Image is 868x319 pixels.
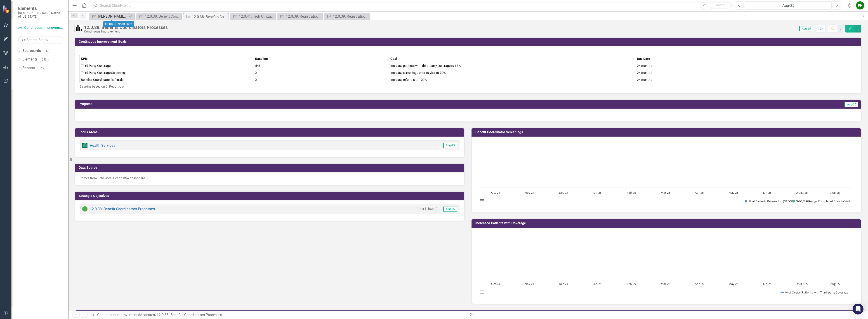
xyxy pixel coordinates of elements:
h3: Strategic Objectives [79,194,462,198]
text: May-25 [729,282,738,286]
text: Feb-25 [627,282,636,286]
button: Show % of Screenings Completed Prior to Visit [792,199,850,203]
a: 12.0.41: High Utilization Patients Without Insurance [231,14,274,19]
div: 12.0.38: Benefit Coordinators Processes [145,14,180,19]
td: X [254,69,389,76]
a: [PERSON_NAME] SO's [90,14,128,19]
td: Third Party Coverage [80,62,254,69]
div: Aug-25 [746,3,830,8]
small: [DEMOGRAPHIC_DATA] Nation of [US_STATE] [18,11,63,19]
td: X [254,76,389,83]
strong: KPIs [81,57,87,61]
td: 24 months [636,69,787,76]
h3: Focus Areas [79,130,462,134]
strong: Baseline [255,57,268,61]
div: 6 [43,49,50,53]
td: Increase patients with third-party coverage to 65% [389,62,636,69]
button: Aug-25 [745,1,832,9]
div: Continuous Improvement [84,30,168,33]
text: Jun-25 [763,191,771,195]
a: Continuous Improvement [97,313,137,317]
img: CI Action Plan Approved/In Progress [82,206,87,212]
svg: Interactive chart [476,140,854,208]
h3: Benefit Coordinator Screenings [475,130,859,134]
img: Report [82,143,87,148]
a: Elements [22,57,38,62]
a: Health Services [90,143,115,148]
text: Mar-25 [661,282,670,286]
button: Show % of Overall Patients with Third-party Coverage - [781,290,850,294]
text: Nov-24 [525,191,534,195]
td: 24 months [636,76,787,83]
text: Aug-25 [830,282,840,286]
p: Comes from Behavioral Health R&A dashboard. [80,176,460,180]
text: Jan-25 [593,191,601,195]
h3: Increased Patients with Coverage [475,221,859,225]
text: Aug-25 [830,191,840,195]
text: [DATE]-25 [795,191,808,195]
button: KP [856,1,864,9]
span: Aug-25 [844,102,858,107]
text: Dec-24 [559,282,568,286]
div: Open Intercom Messenger [853,304,863,314]
img: Performance Management [75,25,82,32]
p: Baseline based on CI Report-out [80,83,856,89]
span: Elements [18,6,63,11]
td: Benefits Coordinator Referrals [80,76,254,83]
text: Dec-24 [559,191,568,195]
a: Measures [139,313,155,317]
h3: Data Source [79,166,462,169]
text: Mar-25 [661,191,670,195]
td: 54% [254,62,389,69]
text: Jan-25 [593,282,601,286]
span: Aug-25 [799,26,813,31]
td: Third Party Coverage Screening [80,69,254,76]
h3: Continuous Improvement Goals [79,40,859,43]
span: Aug-25 [443,207,457,212]
div: 12.0.41: High Utilization Patients Without Insurance [239,14,274,19]
a: 12.0.39: Registration Processes [325,14,368,19]
a: 12.0.39: Registration Processes [278,14,321,19]
small: [DATE] - [DATE] [417,207,437,211]
input: Search ClearPoint... [92,2,732,9]
a: Continuous Improvement [18,25,63,30]
div: Chart. Highcharts interactive chart. [476,231,856,299]
span: Aug-25 [443,143,457,148]
text: [DATE]-25 [795,282,808,286]
div: 259 [40,58,49,61]
text: Jun-25 [763,282,771,286]
div: [PERSON_NAME] SO's [98,14,128,19]
div: 12.0.38: Benefits Coordinators Processes [192,14,227,20]
span: Search [715,3,724,7]
text: Feb-25 [627,191,636,195]
div: 140 [37,66,46,70]
text: May-25 [729,191,738,195]
button: View chart menu, Chart [479,198,485,204]
td: Increase referrals to 100% [389,76,636,83]
div: Chart. Highcharts interactive chart. [476,140,856,208]
input: Search Below... [18,36,63,44]
text: Nov-24 [525,282,534,286]
div: 12.0.39: Registration Processes [286,14,321,19]
h3: Progress [79,102,461,106]
div: » » [91,312,465,318]
strong: Due Date [637,57,650,61]
td: 24 months [636,62,787,69]
a: 12.0.38: Benefit Coordinators Processes [137,14,180,19]
button: Show % of Patients Referred to BC [745,199,787,203]
text: Oct-24 [491,282,500,286]
strong: Goal [390,57,397,61]
td: Increase screenings prior to visit to 70% [389,69,636,76]
svg: Interactive chart [476,231,854,299]
a: Reports [22,65,35,71]
text: Apr-25 [695,282,704,286]
div: 12.0.38: Benefits Coordinators Processes [157,313,222,317]
text: Apr-25 [695,191,704,195]
div: 12.0.39: Registration Processes [333,14,368,19]
a: 12.0.38: Benefit Coordinators Processes [90,207,155,211]
div: [PERSON_NAME] SO's [103,21,134,27]
div: 12.0.38: Benefits Coordinators Processes [84,25,168,30]
text: Oct-24 [491,191,500,195]
img: ClearPoint Strategy [2,5,10,13]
